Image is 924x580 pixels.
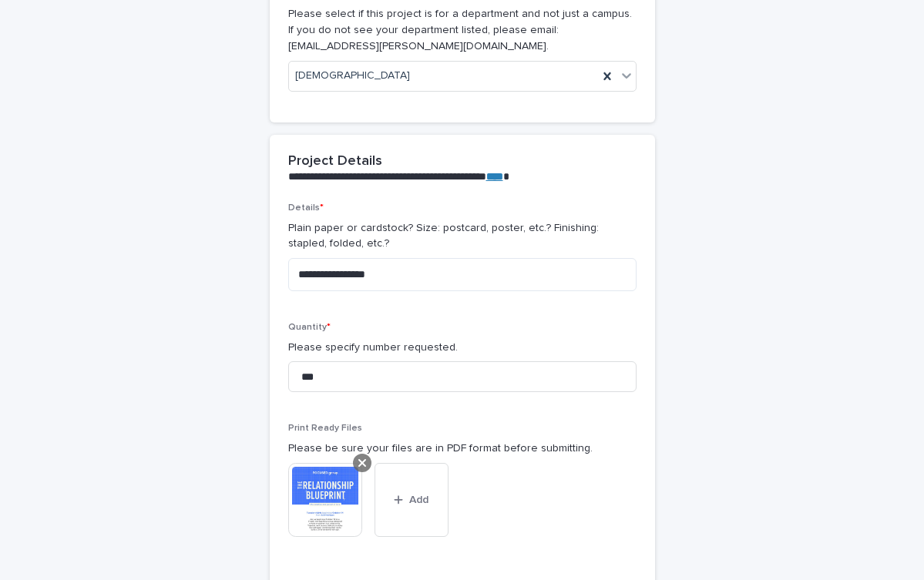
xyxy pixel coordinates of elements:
[288,153,382,170] h2: Project Details
[295,68,410,84] span: [DEMOGRAPHIC_DATA]
[375,463,449,537] button: Add
[288,220,637,253] p: Plain paper or cardstock? Size: postcard, poster, etc.? Finishing: stapled, folded, etc.?
[288,424,362,433] span: Print Ready Files
[288,441,637,457] p: Please be sure your files are in PDF format before submitting.
[288,323,331,332] span: Quantity
[288,203,324,213] span: Details
[409,495,428,505] span: Add
[288,6,637,54] p: Please select if this project is for a department and not just a campus. If you do not see your d...
[288,340,637,356] p: Please specify number requested.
